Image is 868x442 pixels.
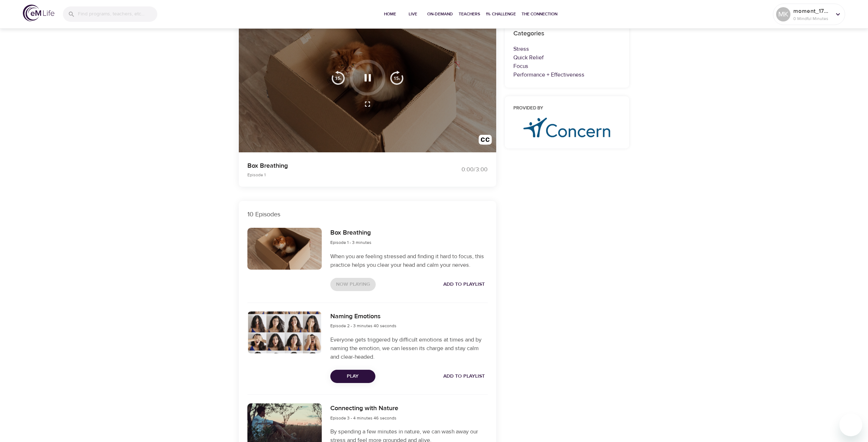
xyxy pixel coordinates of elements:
[331,70,345,85] img: 15s_prev.svg
[330,335,488,361] p: Everyone gets triggered by difficult emotions at times and by naming the emotion, we can lessen i...
[427,10,453,18] span: On-Demand
[513,53,621,62] p: Quick Relief
[247,161,425,171] p: Box Breathing
[330,415,396,421] span: Episode 3 - 4 minutes 46 seconds
[513,29,621,39] h6: Categories
[513,105,621,112] h6: Provided by
[390,70,404,85] img: 15s_next.svg
[459,10,480,18] span: Teachers
[381,10,399,18] span: Home
[793,7,831,15] p: moment_1756938572
[523,118,611,137] img: concern-logo%20%281%29.png
[522,10,557,18] span: The Connection
[479,135,492,148] img: open_caption.svg
[247,172,425,178] p: Episode 1
[513,62,621,70] p: Focus
[330,228,371,238] h6: Box Breathing
[336,372,370,381] span: Play
[776,7,790,21] div: MK
[404,10,421,18] span: Live
[474,131,496,152] button: Transcript/Closed Captions (c)
[330,403,398,414] h6: Connecting with Nature
[330,240,371,245] span: Episode 1 - 3 minutes
[793,15,831,22] p: 0 Mindful Minutes
[247,210,488,219] p: 10 Episodes
[443,372,485,381] span: Add to Playlist
[486,10,516,18] span: 1% Challenge
[23,5,54,21] img: logo
[330,311,396,322] h6: Naming Emotions
[330,323,396,329] span: Episode 2 - 3 minutes 40 seconds
[330,252,488,269] p: When you are feeling stressed and finding it hard to focus, this practice helps you clear your he...
[443,280,485,289] span: Add to Playlist
[434,166,488,174] div: 0:00 / 3:00
[330,370,375,383] button: Play
[513,70,621,79] p: Performance + Effectiveness
[513,45,621,53] p: Stress
[440,370,488,383] button: Add to Playlist
[440,278,488,291] button: Add to Playlist
[78,6,157,22] input: Find programs, teachers, etc...
[839,413,862,436] iframe: Button to launch messaging window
